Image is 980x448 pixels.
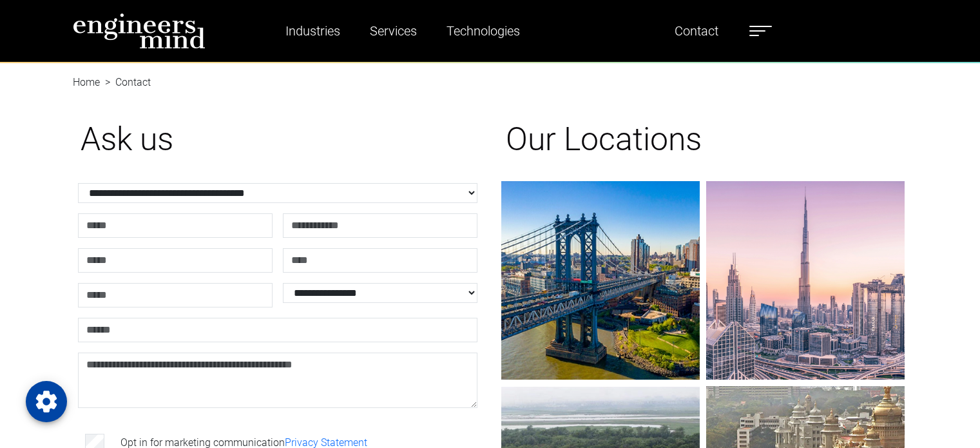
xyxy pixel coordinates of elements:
[280,16,345,46] a: Industries
[506,120,900,159] h1: Our Locations
[365,16,422,46] a: Services
[706,181,905,380] img: gif
[81,120,475,159] h1: Ask us
[669,16,724,46] a: Contact
[73,13,206,49] img: logo
[441,16,525,46] a: Technologies
[501,181,700,380] img: gif
[73,62,908,77] nav: breadcrumb
[100,75,151,90] li: Contact
[73,76,100,88] a: Home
